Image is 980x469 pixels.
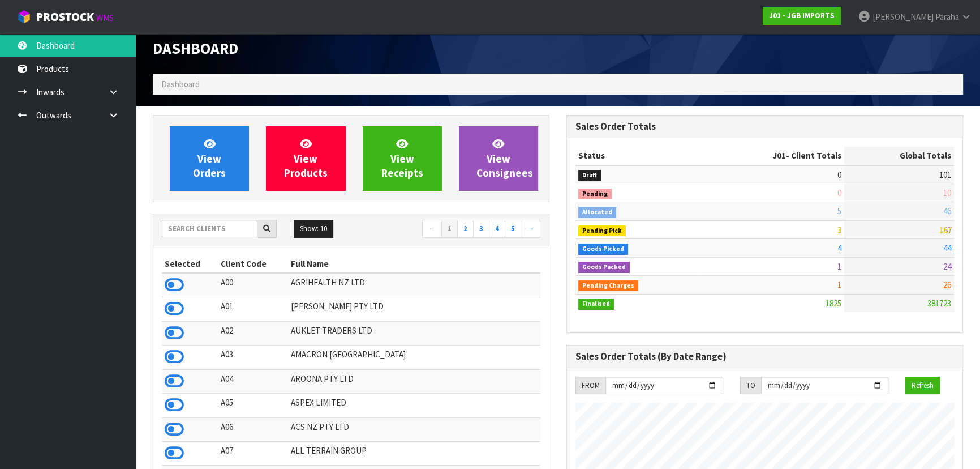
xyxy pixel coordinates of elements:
[360,220,541,240] nav: Page navigation
[218,417,288,441] td: A06
[943,206,951,216] span: 46
[381,137,423,180] span: View Receipts
[769,11,835,20] strong: J01 - JGB IMPORTS
[288,273,540,297] td: AGRIHEALTH NZ LTD
[927,298,951,309] span: 381723
[36,10,94,24] span: ProStock
[363,126,442,191] a: ViewReceipts
[578,225,626,237] span: Pending Pick
[288,255,540,273] th: Full Name
[505,220,521,238] a: 5
[288,369,540,393] td: AROONA PTY LTD
[575,351,954,362] h3: Sales Order Totals (By Date Range)
[943,279,951,290] span: 26
[943,261,951,272] span: 24
[441,220,458,238] a: 1
[935,11,959,22] span: Paraha
[763,7,841,25] a: J01 - JGB IMPORTS
[575,147,701,165] th: Status
[218,369,288,393] td: A04
[170,126,249,191] a: ViewOrders
[218,321,288,345] td: A02
[837,224,841,235] span: 3
[161,79,200,89] span: Dashboard
[521,220,540,238] a: →
[457,220,474,238] a: 2
[459,126,538,191] a: ViewConsignees
[837,261,841,272] span: 1
[153,39,238,58] span: Dashboard
[578,189,612,200] span: Pending
[476,137,533,180] span: View Consignees
[578,244,628,255] span: Goods Picked
[578,299,614,310] span: Finalised
[872,11,934,22] span: [PERSON_NAME]
[17,10,31,24] img: cube-alt.png
[294,220,333,238] button: Show: 10
[575,121,954,132] h3: Sales Order Totals
[740,377,761,395] div: TO
[578,207,616,218] span: Allocated
[837,169,841,180] span: 0
[473,220,489,238] a: 3
[162,220,257,237] input: Search clients
[943,242,951,253] span: 44
[288,297,540,321] td: [PERSON_NAME] PTY LTD
[288,442,540,466] td: ALL TERRAIN GROUP
[837,279,841,290] span: 1
[939,224,951,235] span: 167
[773,150,786,161] span: J01
[288,394,540,417] td: ASPEX LIMITED
[837,206,841,216] span: 5
[218,346,288,369] td: A03
[489,220,505,238] a: 4
[939,169,951,180] span: 101
[218,394,288,417] td: A05
[943,187,951,198] span: 10
[162,255,218,273] th: Selected
[837,187,841,198] span: 0
[575,377,605,395] div: FROM
[578,280,638,292] span: Pending Charges
[288,346,540,369] td: AMACRON [GEOGRAPHIC_DATA]
[905,377,940,395] button: Refresh
[701,147,844,165] th: - Client Totals
[578,170,601,181] span: Draft
[288,321,540,345] td: AUKLET TRADERS LTD
[288,417,540,441] td: ACS NZ PTY LTD
[284,137,328,180] span: View Products
[193,137,226,180] span: View Orders
[96,12,114,23] small: WMS
[422,220,442,238] a: ←
[218,273,288,297] td: A00
[218,297,288,321] td: A01
[844,147,954,165] th: Global Totals
[266,126,345,191] a: ViewProducts
[826,298,841,309] span: 1825
[218,442,288,466] td: A07
[218,255,288,273] th: Client Code
[837,242,841,253] span: 4
[578,262,630,273] span: Goods Packed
